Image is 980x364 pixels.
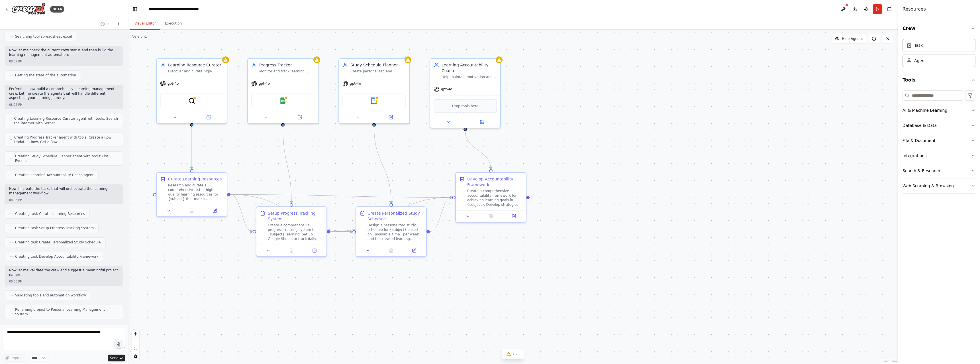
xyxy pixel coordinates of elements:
div: Learning Accountability Coach [442,62,497,74]
span: Drop tools here [452,103,479,109]
button: 7 [502,349,524,359]
button: toggle interactivity [132,352,139,360]
span: gpt-4o [350,81,361,86]
div: File & Document [903,138,936,143]
div: Learning Resource CuratorDiscover and curate high-quality, personalized learning resources for {s... [156,58,227,124]
button: Send [108,355,125,361]
button: zoom out [132,337,139,345]
span: Improve [11,356,24,360]
div: Discover and curate high-quality, personalized learning resources for {subject} based on {learnin... [168,69,223,74]
button: File & Document [903,133,975,148]
button: Switch to previous chat [98,21,112,27]
g: Edge from 664d6d28-aa6c-4290-a196-a379717a0787 to 3a01a0ab-9723-4d9c-b3cb-0c3450b4d322 [189,127,195,169]
div: Learning Resource Curator [168,62,223,68]
div: Task [914,42,923,48]
button: Hide Agents [832,34,866,43]
div: Agent [914,58,926,64]
button: No output available [180,207,204,214]
button: Integrations [903,148,975,163]
span: Creating task Curate Learning Resources [15,212,85,216]
button: Start a new chat [114,21,123,27]
div: Search & Research [903,168,940,174]
div: Database & Data [903,123,937,128]
g: Edge from bdb44d61-7a40-4878-b007-3c1fe4637017 to 27cb3e71-2b1a-4181-bef0-681b1a690d60 [330,195,452,235]
div: Create Personalized Study Schedule [367,210,423,222]
g: Edge from f308e8f6-cd16-47db-9f4a-10a6e4dac321 to bdb44d61-7a40-4878-b007-3c1fe4637017 [280,127,294,203]
button: Open in side panel [504,213,524,220]
span: 7 [512,351,515,357]
div: Help maintain motivation and accountability for learning goals in {subject}. Provide encouragemen... [442,75,497,79]
div: BETA [50,6,64,13]
div: Develop Accountability Framework [467,176,522,188]
div: Create a comprehensive progress tracking system for {subject} learning. Set up Google Sheets to t... [268,223,323,241]
button: Open in side panel [192,114,224,121]
div: Develop Accountability FrameworkCreate a comprehensive accountability framework for achieving lea... [455,172,526,223]
p: Perfect! I'll now build a comprehensive learning management crew. Let me create the agents that w... [9,87,119,100]
a: React Flow attribution [882,360,897,363]
div: Progress TrackerMonitor and track learning progress across different courses and subjects for {su... [247,58,318,124]
div: Study Schedule Planner [350,62,406,68]
div: Crew [903,36,975,72]
div: Setup Progress Tracking System [268,210,323,222]
div: Integrations [903,153,926,158]
button: Hide left sidebar [131,5,139,13]
span: Creating Study Schedule Planner agent with tools: List Events [15,154,118,163]
g: Edge from e940bf75-c422-4717-9f6c-336e422b3694 to 27cb3e71-2b1a-4181-bef0-681b1a690d60 [430,195,452,235]
g: Edge from 3a01a0ab-9723-4d9c-b3cb-0c3450b4d322 to bdb44d61-7a40-4878-b007-3c1fe4637017 [230,192,253,235]
div: 08:07 PM [9,59,119,64]
span: Creating Learning Resource Curator agent with tools: Search the internet with Serper [14,116,118,125]
button: Search & Research [903,163,975,178]
span: Getting the state of the automation [15,73,76,78]
button: fit view [132,345,139,352]
div: Learning Accountability CoachHelp maintain motivation and accountability for learning goals in {s... [430,58,501,128]
span: Creating Progress Tracker agent with tools: Create a Row, Update a Row, Get a Row [14,135,118,144]
button: zoom in [132,330,139,337]
button: Improve [2,354,27,362]
g: Edge from bdb44d61-7a40-4878-b007-3c1fe4637017 to e940bf75-c422-4717-9f6c-336e422b3694 [330,229,352,235]
button: Web Scraping & Browsing [903,178,975,193]
p: Now let me validate the crew and suggest a meaningful project name: [9,268,119,277]
div: Monitor and track learning progress across different courses and subjects for {subject}. Maintain... [259,69,315,74]
g: Edge from 3a01a0ab-9723-4d9c-b3cb-0c3450b4d322 to 27cb3e71-2b1a-4181-bef0-681b1a690d60 [230,192,452,200]
button: AI & Machine Learning [903,103,975,118]
span: gpt-4o [259,81,270,86]
div: Version 1 [132,34,147,39]
div: Web Scraping & Browsing [903,183,954,189]
span: Validating tools and automation workflow [15,293,86,298]
span: Creating Learning Accountability Coach agent [15,173,94,177]
div: Create a comprehensive accountability framework for achieving learning goals in {subject}. Develo... [467,189,522,207]
button: No output available [279,247,304,254]
p: Now let me check the current crew status and then build the learning management automation: [9,48,119,57]
span: Send [110,356,119,360]
div: Study Schedule PlannerCreate personalized and realistic study schedules for {subject} based on {a... [338,58,410,124]
button: Execution [160,18,186,30]
div: Create personalized and realistic study schedules for {subject} based on {available_time}, learni... [350,69,406,74]
div: Design a personalized study schedule for {subject} based on {available_time} per week and the cur... [367,223,423,241]
button: Open in side panel [205,207,224,214]
span: gpt-4o [441,87,452,91]
div: Create Personalized Study ScheduleDesign a personalized study schedule for {subject} based on {av... [356,206,427,257]
button: Hide right sidebar [885,5,893,13]
div: 08:07 PM [9,103,119,107]
span: Creating task Develop Accountability Framework [15,254,99,259]
g: Edge from b01da8b4-6b05-4605-ae2c-097156e8ad7a to 27cb3e71-2b1a-4181-bef0-681b1a690d60 [462,131,494,169]
img: SerperDevTool [188,97,195,104]
button: No output available [379,247,403,254]
button: Database & Data [903,118,975,133]
button: Open in side panel [466,119,498,125]
h4: Resources [903,6,926,13]
span: Creating task Create Personalized Study Schedule [15,240,101,245]
img: Google Sheets [279,97,286,104]
g: Edge from 38ddb23c-fe5f-40d3-b850-424451c9cca8 to e940bf75-c422-4717-9f6c-336e422b3694 [371,127,394,203]
div: React Flow controls [132,330,139,360]
p: Now I'll create the tasks that will orchestrate the learning management workflow: [9,187,119,196]
button: Visual Editor [130,18,160,30]
button: Open in side panel [283,114,316,121]
button: Click to speak your automation idea [115,340,123,349]
div: Curate Learning ResourcesResearch and curate a comprehensive list of high-quality learning resour... [156,172,227,217]
div: Setup Progress Tracking SystemCreate a comprehensive progress tracking system for {subject} learn... [256,206,327,257]
span: Searching tool spreadsheet excel [15,34,72,39]
div: Curate Learning Resources [168,176,222,182]
img: Logo [11,3,46,15]
button: Open in side panel [375,114,407,121]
